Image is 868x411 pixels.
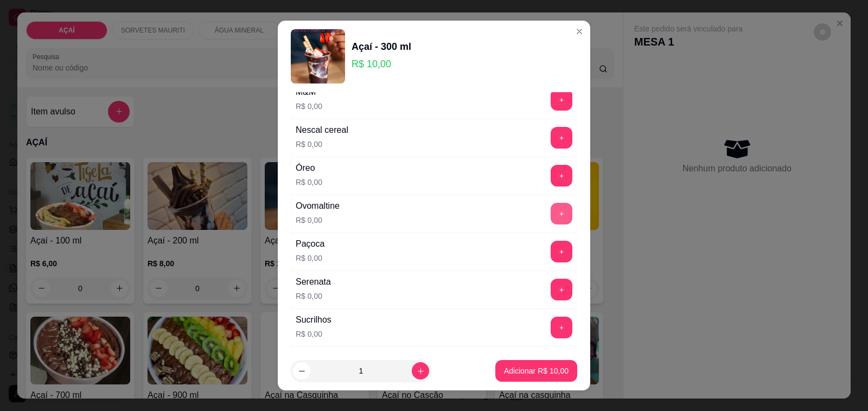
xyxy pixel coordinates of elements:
p: R$ 0,00 [296,291,331,301]
button: add [551,165,572,187]
div: Ovomaltine [296,200,340,213]
p: R$ 0,00 [296,139,348,150]
button: increase-product-quantity [412,362,429,380]
button: add [551,127,572,149]
div: Açaí - 300 ml [352,39,411,54]
button: add [551,317,572,338]
button: add [551,203,572,224]
p: R$ 10,00 [352,56,411,72]
button: Close [571,23,588,40]
img: product-image [291,29,345,84]
div: Serenata [296,275,331,288]
div: M&M [296,86,322,99]
div: Paçoca [296,237,324,251]
button: add [551,241,572,262]
p: R$ 0,00 [296,253,324,264]
p: R$ 0,00 [296,329,331,339]
div: Óreo [296,162,322,175]
button: decrease-product-quantity [293,362,310,380]
div: Sucrilhos [296,313,331,326]
button: add [551,89,572,111]
p: Adicionar R$ 10,00 [504,365,569,376]
button: add [551,279,572,300]
button: Adicionar R$ 10,00 [495,360,577,382]
p: R$ 0,00 [296,215,340,226]
div: Nescal cereal [296,124,348,137]
p: R$ 0,00 [296,177,322,188]
p: R$ 0,00 [296,101,322,112]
